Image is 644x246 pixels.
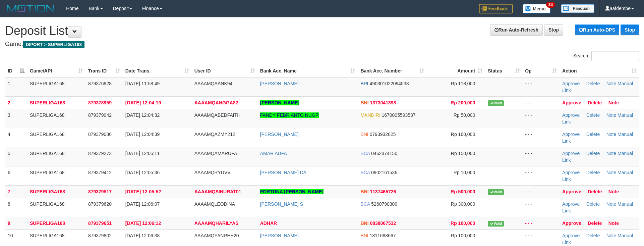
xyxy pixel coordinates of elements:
td: - - - [522,109,560,128]
a: Note [606,81,617,86]
a: Approve [562,189,581,194]
span: AAAAMQABEDFAITH [194,112,241,118]
a: Note [608,220,619,226]
span: AAAAMQYANRHE20 [194,233,239,238]
a: AMAR AUFA [260,151,287,156]
span: [DATE] 12:06:12 [125,220,161,226]
a: Approve [562,100,581,105]
span: 879379412 [88,170,112,175]
span: Copy 490301022094538 to clipboard [370,81,409,86]
a: Delete [586,170,600,175]
span: BNI [360,189,368,194]
span: Rp 160,000 [451,132,475,137]
a: Delete [586,132,600,137]
span: 879379517 [88,189,112,194]
td: - - - [522,198,560,217]
img: Button%20Memo.svg [523,4,551,13]
span: Rp 118,000 [451,81,475,86]
th: Action: activate to sort column ascending [560,65,639,77]
th: Game/API: activate to sort column ascending [27,65,85,77]
td: SUPERLIGA168 [27,128,85,147]
td: 2 [5,96,27,109]
td: 5 [5,147,27,166]
td: SUPERLIGA168 [27,166,85,185]
a: Delete [586,233,600,238]
span: Rp 100,000 [451,220,475,226]
span: ISPORT > SUPERLIGA168 [23,41,84,48]
span: BNI [360,220,368,226]
td: SUPERLIGA168 [27,198,85,217]
span: Valid transaction [488,189,504,195]
span: Valid transaction [488,100,504,106]
span: Copy 1373041398 to clipboard [370,100,396,105]
th: Bank Acc. Name: activate to sort column ascending [257,65,358,77]
span: 879379042 [88,112,112,118]
th: Date Trans.: activate to sort column ascending [123,65,192,77]
span: Rp 50,000 [454,112,475,118]
td: SUPERLIGA168 [27,217,85,229]
td: 3 [5,109,27,128]
span: Copy 1811688667 to clipboard [370,233,396,238]
span: MANDIRI [360,112,380,118]
th: Op: activate to sort column ascending [522,65,560,77]
a: Note [608,100,619,105]
a: Run Auto-DPS [575,24,619,35]
a: Delete [588,220,602,226]
td: 1 [5,77,27,97]
th: Status: activate to sort column ascending [485,65,522,77]
span: [DATE] 12:04:19 [125,100,161,105]
a: FANDY FEBRIANTO NUGR [260,112,319,118]
span: Rp 150,000 [451,151,475,156]
a: Note [606,170,617,175]
span: Copy 1670005593537 to clipboard [382,112,415,118]
a: Stop [544,24,563,36]
a: Note [606,112,617,118]
th: User ID: activate to sort column ascending [192,65,257,77]
a: Delete [588,189,602,194]
td: 6 [5,166,27,185]
span: AAAAMQSINURAT01 [194,189,241,194]
span: 879379651 [88,220,112,226]
td: - - - [522,77,560,97]
td: - - - [522,217,560,229]
td: 4 [5,128,27,147]
td: SUPERLIGA168 [27,109,85,128]
th: Amount: activate to sort column ascending [427,65,485,77]
a: FORTUNA [PERSON_NAME] [260,189,324,194]
span: AAAAMQAZMY212 [194,132,235,137]
span: 879376928 [88,81,112,86]
span: Copy 0793932825 to clipboard [370,132,396,137]
th: Trans ID: activate to sort column ascending [85,65,123,77]
span: BRI [360,81,368,86]
h1: Deposit List [5,24,639,38]
span: 879379802 [88,233,112,238]
th: Bank Acc. Number: activate to sort column ascending [358,65,427,77]
a: Note [606,233,617,238]
span: AAAAMQRYUVV [194,170,231,175]
td: - - - [522,166,560,185]
img: MOTION_logo.png [5,3,56,13]
img: panduan.png [561,4,594,13]
span: 879379086 [88,132,112,137]
a: Approve [562,233,580,238]
span: [DATE] 12:04:39 [125,132,160,137]
a: Delete [588,100,602,105]
td: 8 [5,198,27,217]
span: [DATE] 12:04:32 [125,112,160,118]
td: SUPERLIGA168 [27,147,85,166]
span: Copy 0902161536 to clipboard [371,170,397,175]
span: Copy 1137465726 to clipboard [370,189,396,194]
span: BNI [360,233,368,238]
td: - - - [522,96,560,109]
span: Rp 100,000 [451,233,475,238]
span: Copy 0838067532 to clipboard [370,220,396,226]
span: Rp 10,000 [454,170,475,175]
a: Delete [586,201,600,207]
a: [PERSON_NAME] [260,100,299,105]
span: 879379620 [88,201,112,207]
span: Rp 500,000 [451,189,475,194]
span: [DATE] 11:58:49 [125,81,160,86]
span: 879379273 [88,151,112,156]
td: - - - [522,147,560,166]
a: [PERSON_NAME] DA [260,170,306,175]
